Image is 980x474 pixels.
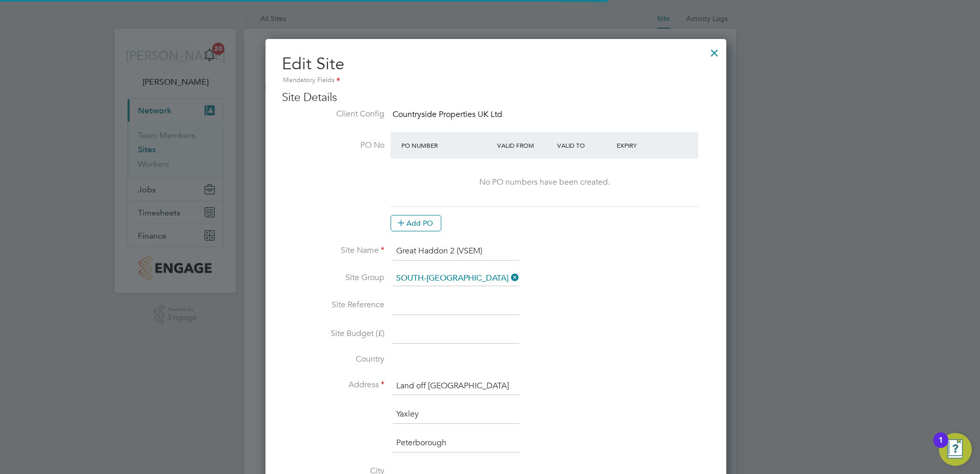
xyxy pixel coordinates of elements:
label: Address [282,380,384,390]
div: Mandatory Fields [282,75,710,86]
label: Site Reference [282,300,384,310]
label: Country [282,354,384,365]
h3: Site Details [282,90,710,105]
span: Countryside Properties UK Ltd [393,109,502,120]
label: Site Group [282,272,384,283]
label: Site Budget (£) [282,328,384,339]
label: Site Name [282,245,384,256]
div: Expiry [614,136,674,154]
div: PO Number [399,136,495,154]
div: No PO numbers have been created. [401,177,688,188]
button: Add PO [391,215,441,231]
div: Valid From [495,136,555,154]
input: Search for... [393,271,519,286]
div: 1 [938,440,943,453]
label: Client Config [282,109,384,120]
div: Valid To [555,136,615,154]
h2: Edit Site [282,53,710,86]
button: Open Resource Center, 1 new notification [939,433,972,466]
label: PO No [282,140,384,151]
